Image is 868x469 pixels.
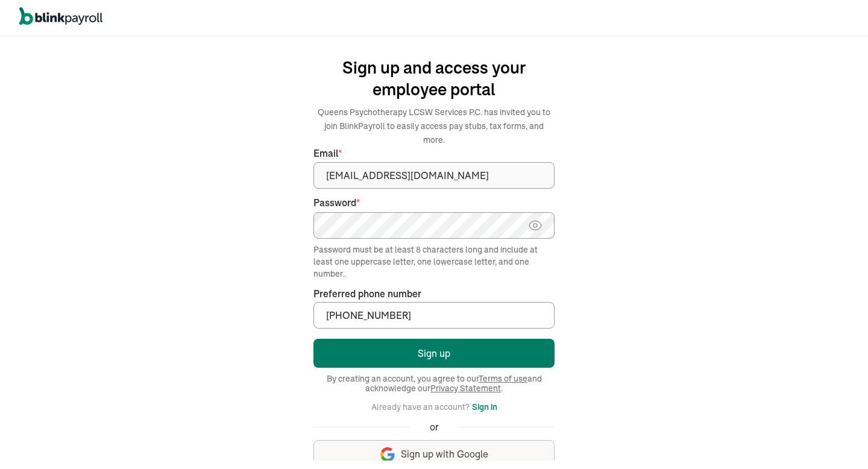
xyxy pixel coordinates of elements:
a: Terms of use [479,373,527,384]
span: Queens Psychotherapy LCSW Services P.C. has invited you to join BlinkPayroll to easily access pay... [318,107,550,145]
label: Preferred phone number [313,287,421,301]
iframe: Chat Widget [667,339,868,469]
span: or [430,420,439,434]
div: Password must be at least 8 characters long and include at least one uppercase letter, one lowerc... [313,244,555,280]
img: logo [19,7,102,25]
span: By creating an account, you agree to our and acknowledge our . [313,374,555,393]
a: Privacy Statement [430,383,501,394]
button: Sign up with Google [313,440,555,469]
span: Sign up with Google [401,447,488,461]
input: Your email address [313,162,555,189]
h1: Sign up and access your employee portal [313,57,555,100]
label: Password [313,196,555,210]
span: Already have an account? [371,401,470,412]
button: Sign up [313,339,555,368]
img: eye [528,218,542,233]
input: Your phone number [313,302,555,329]
button: Sign in [472,400,497,414]
img: google [380,447,395,462]
label: Email [313,146,555,160]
